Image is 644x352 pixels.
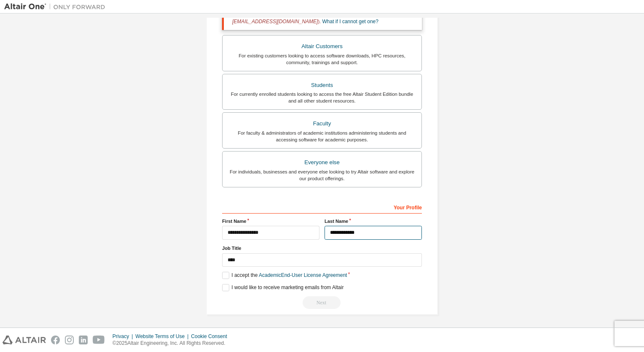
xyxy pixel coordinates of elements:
[322,19,378,24] a: What if I cannot get one?
[232,19,318,24] span: [EMAIL_ADDRESS][DOMAIN_NAME]
[228,168,416,182] div: For individuals, businesses and everyone else looking to try Altair software and explore our prod...
[191,333,232,340] div: Cookie Consent
[222,200,422,214] div: Your Profile
[222,245,422,252] label: Job Title
[228,79,416,91] div: Students
[113,340,232,347] p: © 2025 Altair Engineering, Inc. All Rights Reserved.
[259,272,347,278] a: Academic End-User License Agreement
[222,6,422,30] div: You must enter a valid email address provided by your academic institution (e.g., ).
[228,118,416,130] div: Faculty
[222,296,422,309] div: You need to provide your academic email
[222,284,343,291] label: I would like to receive marketing emails from Altair
[228,52,416,66] div: For existing customers looking to access software downloads, HPC resources, community, trainings ...
[65,336,74,344] img: instagram.svg
[228,41,416,52] div: Altair Customers
[93,336,105,344] img: youtube.svg
[3,336,46,344] img: altair_logo.svg
[51,336,60,344] img: facebook.svg
[4,3,110,11] img: Altair One
[135,333,191,340] div: Website Terms of Use
[113,333,135,340] div: Privacy
[228,157,416,168] div: Everyone else
[79,336,88,344] img: linkedin.svg
[228,91,416,104] div: For currently enrolled students looking to access the free Altair Student Edition bundle and all ...
[222,218,319,225] label: First Name
[325,218,422,225] label: Last Name
[228,130,416,143] div: For faculty & administrators of academic institutions administering students and accessing softwa...
[222,272,347,279] label: I accept the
